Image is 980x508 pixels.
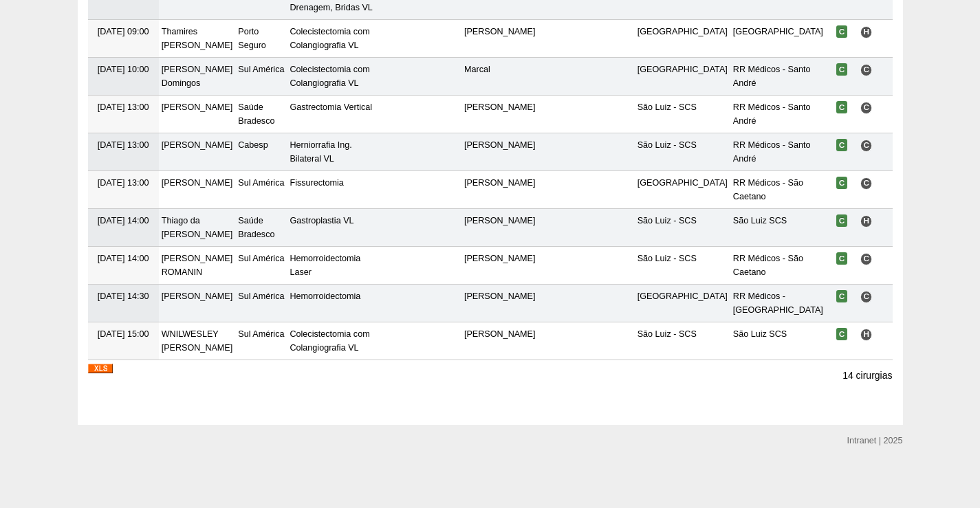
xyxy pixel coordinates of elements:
td: [GEOGRAPHIC_DATA] [635,20,730,58]
td: Gastrectomia Vertical [287,96,385,133]
td: [PERSON_NAME] [461,322,538,360]
td: RR Médicos - [GEOGRAPHIC_DATA] [730,285,826,322]
span: Consultório [860,177,872,189]
td: RR Médicos - Santo André [730,133,826,171]
td: Sul América [235,171,287,209]
td: Saúde Bradesco [235,96,287,133]
td: Sul América [235,322,287,360]
span: [DATE] 14:00 [98,216,149,225]
td: São Luiz SCS [730,209,826,247]
span: Confirmada [836,214,848,227]
td: Herniorrafia Ing. Bilateral VL [287,133,385,171]
span: [DATE] 14:30 [98,291,149,301]
td: [PERSON_NAME] [461,133,538,171]
span: Confirmada [836,177,848,189]
td: [GEOGRAPHIC_DATA] [730,20,826,58]
span: Consultório [860,140,872,151]
td: Hemorroidectomia [287,285,385,322]
td: RR Médicos - Santo André [730,58,826,96]
td: RR Médicos - São Caetano [730,171,826,209]
td: Cabesp [235,133,287,171]
span: Confirmada [836,101,848,113]
span: Consultório [860,253,872,265]
td: São Luiz - SCS [635,96,730,133]
td: [PERSON_NAME] [159,171,236,209]
span: Confirmada [836,290,848,302]
td: [PERSON_NAME] [461,285,538,322]
td: [PERSON_NAME] ROMANIN [159,247,236,285]
span: Confirmada [836,25,848,38]
td: São Luiz SCS [730,322,826,360]
span: Confirmada [836,139,848,151]
img: XLS [88,364,113,373]
td: Thiago da [PERSON_NAME] [159,209,236,247]
span: Confirmada [836,63,848,76]
td: Colecistectomia com Colangiografia VL [287,322,385,360]
span: [DATE] 09:00 [98,27,149,36]
span: [DATE] 13:00 [98,178,149,188]
td: Sul América [235,247,287,285]
span: Consultório [860,291,872,302]
td: São Luiz - SCS [635,133,730,171]
div: Intranet | 2025 [847,434,903,448]
td: São Luiz - SCS [635,209,730,247]
td: Gastroplastia VL [287,209,385,247]
td: Colecistectomia com Colangiografia VL [287,58,385,96]
td: [PERSON_NAME] [461,96,538,133]
span: Confirmada [836,252,848,265]
td: Thamires [PERSON_NAME] [159,20,236,58]
td: [PERSON_NAME] [159,133,236,171]
td: Marcal [461,58,538,96]
td: [PERSON_NAME] [159,96,236,133]
td: Fissurectomia [287,171,385,209]
span: [DATE] 14:00 [98,254,149,263]
td: [GEOGRAPHIC_DATA] [635,285,730,322]
span: Hospital [860,329,872,340]
td: WNILWESLEY [PERSON_NAME] [159,322,236,360]
td: Sul América [235,285,287,322]
span: Hospital [860,26,872,38]
td: [GEOGRAPHIC_DATA] [635,58,730,96]
span: [DATE] 15:00 [98,329,149,339]
span: Confirmada [836,328,848,340]
td: Saúde Bradesco [235,209,287,247]
td: [PERSON_NAME] Domingos [159,58,236,96]
td: [PERSON_NAME] [461,209,538,247]
td: Sul América [235,58,287,96]
td: São Luiz - SCS [635,322,730,360]
td: [PERSON_NAME] [461,20,538,58]
span: [DATE] 10:00 [98,65,149,74]
span: Consultório [860,64,872,76]
span: [DATE] 13:00 [98,102,149,112]
td: RR Médicos - Santo André [730,96,826,133]
td: RR Médicos - São Caetano [730,247,826,285]
span: Hospital [860,215,872,227]
td: Hemorroidectomia Laser [287,247,385,285]
td: Porto Seguro [235,20,287,58]
td: São Luiz - SCS [635,247,730,285]
td: [PERSON_NAME] [159,285,236,322]
td: [GEOGRAPHIC_DATA] [635,171,730,209]
td: [PERSON_NAME] [461,171,538,209]
span: Consultório [860,102,872,113]
span: [DATE] 13:00 [98,140,149,150]
td: [PERSON_NAME] [461,247,538,285]
td: Colecistectomia com Colangiografia VL [287,20,385,58]
p: 14 cirurgias [842,369,892,382]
